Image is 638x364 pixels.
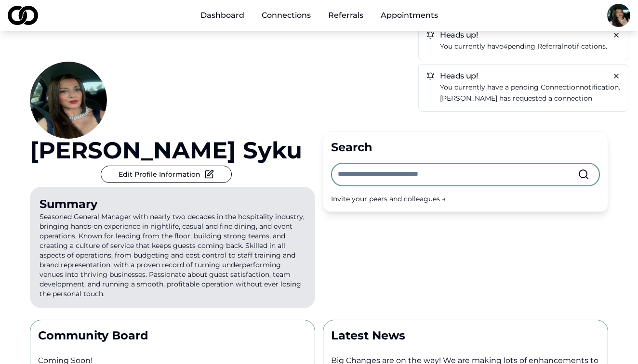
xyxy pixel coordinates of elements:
[541,83,580,91] span: connection
[40,196,306,212] div: Summary
[38,328,307,343] p: Community Board
[320,6,371,25] a: Referrals
[503,42,507,51] em: 4
[440,82,620,104] a: You currently have a pending connectionnotification.[PERSON_NAME] has requested a connection
[426,31,620,39] h5: Heads up!
[331,140,600,155] div: Search
[193,6,446,25] nav: Main
[426,72,620,80] h5: Heads up!
[373,6,446,25] a: Appointments
[30,62,107,139] img: 7d420cc2-3d32-43ed-b8d8-98e8fdbd5da2-meee111-profile_picture.jpg
[193,6,252,25] a: Dashboard
[8,6,38,25] img: logo
[331,328,600,343] p: Latest News
[254,6,319,25] a: Connections
[440,41,620,52] a: You currently have4pending referralnotifications.
[30,139,302,162] a: [PERSON_NAME] syku
[331,194,600,204] div: Invite your peers and colleagues →
[607,4,630,27] img: 7d420cc2-3d32-43ed-b8d8-98e8fdbd5da2-meee111-profile_picture.jpg
[537,42,563,51] span: referral
[101,166,232,183] button: Edit Profile Information
[440,82,620,93] p: You currently have a pending notification.
[440,41,620,52] p: You currently have pending notifications.
[440,93,620,104] p: [PERSON_NAME] has requested a connection
[30,187,315,308] p: Seasoned General Manager with nearly two decades in the hospitality industry, bringing hands-on e...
